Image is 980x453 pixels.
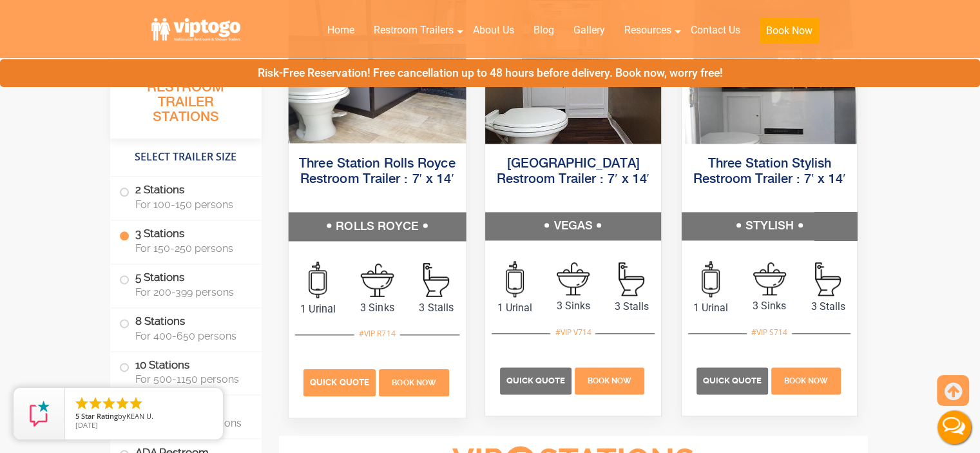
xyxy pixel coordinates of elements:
[288,212,465,240] h5: ROLLS ROYCE
[760,18,819,44] button: Book Now
[815,262,841,296] img: an icon of stall
[75,411,79,421] span: 5
[702,261,720,297] img: an icon of urinal
[615,16,681,44] a: Resources
[135,286,246,298] span: For 200-399 persons
[485,212,661,240] h5: VEGAS
[682,300,740,316] span: 1 Urinal
[928,401,980,453] button: Live Chat
[703,376,762,385] span: Quick Quote
[115,396,130,411] li: 
[682,212,858,240] h5: STYLISH
[506,261,524,297] img: an icon of urinal
[128,396,144,411] li: 
[697,374,770,386] a: Quick Quote
[750,16,829,52] a: Book Now
[573,374,646,386] a: Book Now
[88,396,103,411] li: 
[506,376,565,385] span: Quick Quote
[347,300,407,315] span: 3 Sinks
[784,376,828,385] span: Book Now
[407,300,466,315] span: 3 Stalls
[310,377,369,387] span: Quick Quote
[74,396,90,411] li: 
[119,264,253,304] label: 5 Stations
[619,262,644,296] img: an icon of stall
[544,298,602,314] span: 3 Sinks
[288,301,347,316] span: 1 Urinal
[110,61,262,139] h3: All Portable Restroom Trailer Stations
[753,262,786,295] img: an icon of sink
[81,411,118,421] span: Star Rating
[377,375,450,387] a: Book Now
[693,157,846,186] a: Three Station Stylish Restroom Trailer : 7′ x 14′
[101,396,117,411] li: 
[497,157,649,186] a: [GEOGRAPHIC_DATA] Restroom Trailer : 7′ x 14′
[119,177,253,217] label: 2 Stations
[318,16,364,44] a: Home
[26,401,52,427] img: Review Rating
[588,376,631,385] span: Book Now
[299,157,455,186] a: Three Station Rolls Royce Restroom Trailer : 7′ x 14′
[602,299,661,314] span: 3 Stalls
[564,16,615,44] a: Gallery
[110,145,262,169] h4: Select Trailer Size
[799,299,858,314] span: 3 Stalls
[747,324,792,341] div: #VIP S714
[75,420,98,430] span: [DATE]
[500,374,573,386] a: Quick Quote
[119,352,253,392] label: 10 Stations
[75,412,213,421] span: by
[769,374,842,386] a: Book Now
[557,262,590,295] img: an icon of sink
[550,324,595,341] div: #VIP V714
[364,16,463,44] a: Restroom Trailers
[135,373,246,385] span: For 500-1150 persons
[309,261,327,298] img: an icon of urinal
[524,16,564,44] a: Blog
[135,330,246,342] span: For 400-650 persons
[135,198,246,211] span: For 100-150 persons
[126,411,153,421] span: KEAN U.
[354,325,399,342] div: #VIP R714
[360,263,394,296] img: an icon of sink
[740,298,799,314] span: 3 Sinks
[119,308,253,348] label: 8 Stations
[423,262,448,296] img: an icon of stall
[681,16,750,44] a: Contact Us
[463,16,524,44] a: About Us
[303,375,377,387] a: Quick Quote
[485,300,544,316] span: 1 Urinal
[392,378,436,387] span: Book Now
[119,220,253,260] label: 3 Stations
[135,242,246,255] span: For 150-250 persons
